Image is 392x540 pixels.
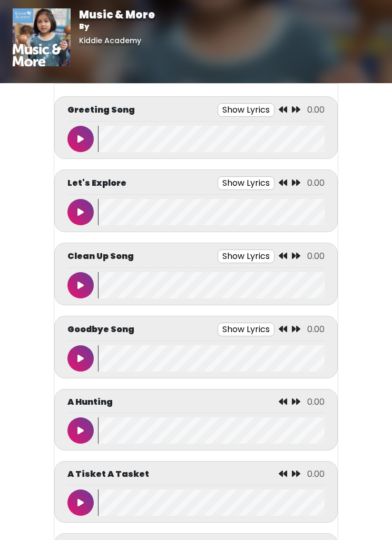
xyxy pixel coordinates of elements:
[79,36,155,45] h6: Kiddie Academy
[67,323,134,336] p: Goodbye Song
[307,468,325,480] span: 0.00
[307,104,325,116] span: 0.00
[307,250,325,262] span: 0.00
[67,250,134,263] p: Clean Up Song
[307,177,325,189] span: 0.00
[218,176,275,190] button: Show Lyrics
[67,396,113,408] p: A Hunting
[67,468,149,481] p: A Tisket A Tasket
[218,249,275,263] button: Show Lyrics
[79,21,155,32] p: By
[307,396,325,408] span: 0.00
[218,103,275,117] button: Show Lyrics
[13,8,71,66] img: 01vrkzCYTteBT1eqlInO
[67,177,126,189] p: Let's Explore
[67,104,135,116] p: Greeting Song
[79,8,155,21] h1: Music & More
[307,323,325,335] span: 0.00
[218,323,275,336] button: Show Lyrics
